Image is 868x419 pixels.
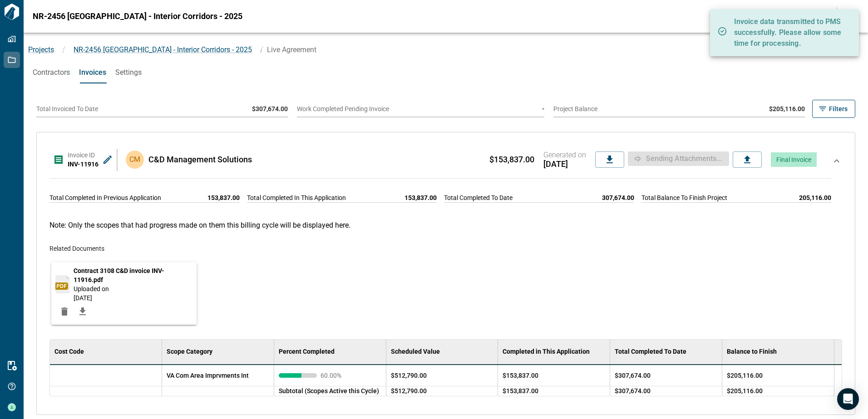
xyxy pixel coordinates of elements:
[252,105,288,112] span: $307,674.00
[776,156,811,163] span: Final Invoice
[489,155,534,164] span: $153,837.00
[68,161,99,168] span: INV-11916
[49,221,842,229] p: Note: Only the scopes that had progress made on them this billing cycle will be displayed here.
[33,68,70,77] span: Contractors
[267,45,316,54] span: Live Agreement
[279,348,335,356] div: Percent Completed
[274,339,386,365] div: Percent Completed
[391,348,440,356] div: Scheduled Value
[79,68,106,77] span: Invoices
[74,45,252,54] span: NR-2456 [GEOGRAPHIC_DATA] - Interior Corridors - 2025
[543,160,586,169] span: [DATE]
[321,372,348,379] span: 60.00 %
[55,275,70,293] img: pdf
[115,68,142,77] span: Settings
[615,386,651,395] span: $307,674.00
[391,371,427,380] span: $512,790.00
[727,386,763,395] span: $205,116.00
[615,371,651,380] span: $307,674.00
[74,266,192,284] span: Contract 3108 C&D invoice INV-11916.pdf
[28,45,54,54] a: Projects
[36,105,98,112] span: Total Invoiced To Date
[503,371,538,380] span: $153,837.00
[498,339,610,365] div: Completed in This Application
[167,371,249,380] span: VA Com Area Imprvments Int
[74,284,192,302] span: Uploaded on
[553,105,597,112] span: Project Balance
[279,387,379,395] span: Subtotal (Scopes Active this Cycle)
[46,140,846,212] div: Invoice IDINV-11916CMC&D Management Solutions $153,837.00Generated on[DATE]Sending attachments......
[734,16,843,49] p: Invoice data transmitted to PMS successfully. Please allow some time for processing.
[49,244,842,253] span: Related Documents
[503,386,538,395] span: $153,837.00
[503,348,590,356] div: Completed in This Application
[129,154,140,165] p: CM
[543,151,586,160] span: Generated on
[247,193,346,202] span: Total Completed In This Application
[50,339,162,365] div: Cost Code
[727,348,777,356] div: Balance to Finish
[799,193,831,202] span: 205,116.00
[404,193,437,202] span: 153,837.00
[148,155,252,164] span: C&D Management Solutions
[615,348,686,356] div: Total Completed To Date
[602,193,634,202] span: 307,674.00
[727,371,763,380] span: $205,116.00
[74,293,192,302] div: [DATE]
[33,12,242,21] span: NR-2456 [GEOGRAPHIC_DATA] - Interior Corridors - 2025
[610,339,722,365] div: Total Completed To Date
[167,348,212,356] div: Scope Category
[769,105,805,112] span: $205,116.00
[54,348,84,356] div: Cost Code
[812,100,855,118] button: Filters
[24,44,798,55] nav: breadcrumb
[444,193,513,202] span: Total Completed To Date
[837,388,859,410] div: Open Intercom Messenger
[641,193,727,202] span: Total Balance To Finish Project
[207,193,240,202] span: 153,837.00
[722,339,834,365] div: Balance to Finish
[297,105,389,112] span: Work Completed Pending Invoice
[542,105,544,112] span: -
[162,339,274,365] div: Scope Category
[829,104,848,113] span: Filters
[49,193,161,202] span: Total Completed In Previous Application
[68,151,95,159] span: Invoice ID
[391,386,427,395] span: $512,790.00
[386,339,498,365] div: Scheduled Value
[24,62,868,83] div: base tabs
